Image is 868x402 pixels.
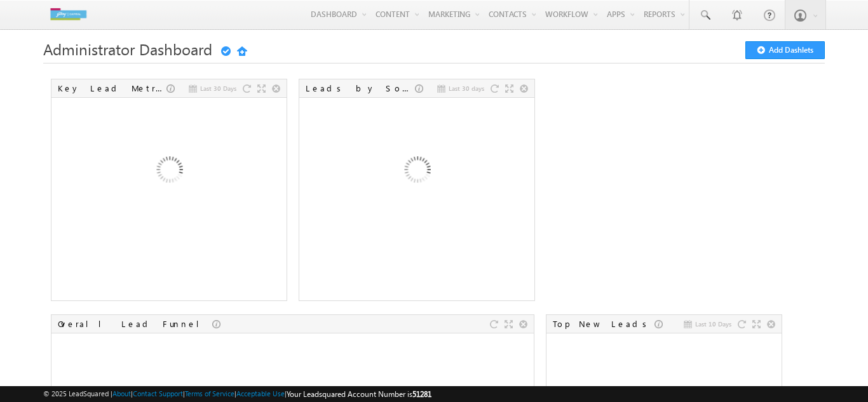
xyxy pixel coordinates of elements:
[112,389,131,398] a: About
[100,104,237,240] img: Loading...
[58,83,166,94] div: Key Lead Metrics
[43,388,431,400] span: © 2025 LeadSquared | | | | |
[236,389,285,398] a: Acceptable Use
[200,83,236,94] span: Last 30 Days
[287,389,431,399] span: Your Leadsquared Account Number is
[185,389,234,398] a: Terms of Service
[43,39,212,59] span: Administrator Dashboard
[133,389,183,398] a: Contact Support
[348,104,485,240] img: Loading...
[306,83,415,94] div: Leads by Sources
[553,318,654,330] div: Top New Leads
[58,318,212,330] div: Overall Lead Funnel
[449,83,484,94] span: Last 30 days
[695,318,731,330] span: Last 10 Days
[412,389,431,399] span: 51281
[745,41,825,59] button: Add Dashlets
[43,3,93,25] img: Custom Logo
